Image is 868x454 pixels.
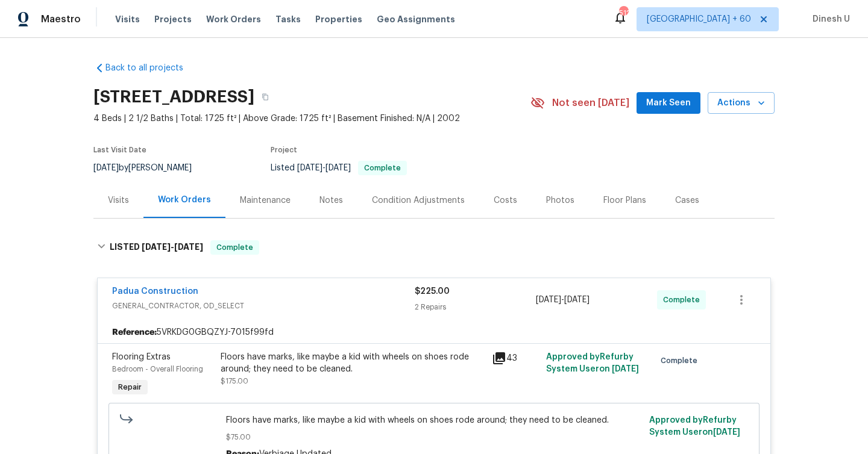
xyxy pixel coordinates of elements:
[112,326,157,338] b: Reference:
[226,414,643,426] span: Floors have marks, like maybe a kid with wheels on shoes rode around; they need to be cleaned.
[325,164,351,172] span: [DATE]
[212,241,258,253] span: Complete
[675,194,699,207] div: Cases
[240,194,291,207] div: Maintenance
[206,13,261,25] span: Work Orders
[275,15,301,23] span: Tasks
[708,92,775,114] button: Actions
[154,13,192,25] span: Projects
[113,381,146,393] span: Repair
[93,113,530,125] span: 4 Beds | 2 1/2 Baths | Total: 1725 ft² | Above Grade: 1725 ft² | Basement Finished: N/A | 2002
[297,164,322,172] span: [DATE]
[415,287,450,296] span: $225.00
[112,300,415,312] span: GENERAL_CONTRACTOR, OD_SELECT
[552,97,629,109] span: Not seen [DATE]
[603,194,646,207] div: Floor Plans
[415,301,536,313] div: 2 Repairs
[158,194,211,206] div: Work Orders
[546,353,639,373] span: Approved by Refurby System User on
[110,240,203,255] h6: LISTED
[319,194,343,207] div: Notes
[661,355,702,367] span: Complete
[142,243,203,251] span: -
[221,351,485,375] div: Floors have marks, like maybe a kid with wheels on shoes rode around; they need to be cleaned.
[536,296,561,304] span: [DATE]
[564,296,590,304] span: [DATE]
[646,96,691,111] span: Mark Seen
[108,194,129,207] div: Visits
[98,322,770,343] div: 5VRKDG0GBQZYJ-7015f99fd
[174,243,203,251] span: [DATE]
[226,431,643,443] span: $75.00
[254,86,276,108] button: Copy Address
[93,228,775,267] div: LISTED [DATE]-[DATE]Complete
[297,164,351,172] span: -
[494,194,517,207] div: Costs
[112,287,198,296] a: Padua Construction
[546,194,574,207] div: Photos
[619,7,627,19] div: 512
[359,164,406,172] span: Complete
[492,351,539,365] div: 43
[717,96,765,111] span: Actions
[808,13,850,25] span: Dinesh U
[315,13,362,25] span: Properties
[612,365,639,373] span: [DATE]
[637,92,700,114] button: Mark Seen
[649,416,740,437] span: Approved by Refurby System User on
[372,194,465,207] div: Condition Adjustments
[663,294,705,306] span: Complete
[41,13,81,25] span: Maestro
[271,164,407,172] span: Listed
[93,146,146,154] span: Last Visit Date
[115,13,140,25] span: Visits
[112,353,171,361] span: Flooring Extras
[93,91,254,103] h2: [STREET_ADDRESS]
[93,164,119,172] span: [DATE]
[536,294,590,306] span: -
[112,365,203,373] span: Bedroom - Overall Flooring
[142,243,171,251] span: [DATE]
[647,13,751,25] span: [GEOGRAPHIC_DATA] + 60
[377,13,455,25] span: Geo Assignments
[221,378,248,385] span: $175.00
[93,161,206,175] div: by [PERSON_NAME]
[713,428,740,437] span: [DATE]
[271,146,297,154] span: Project
[93,62,209,74] a: Back to all projects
